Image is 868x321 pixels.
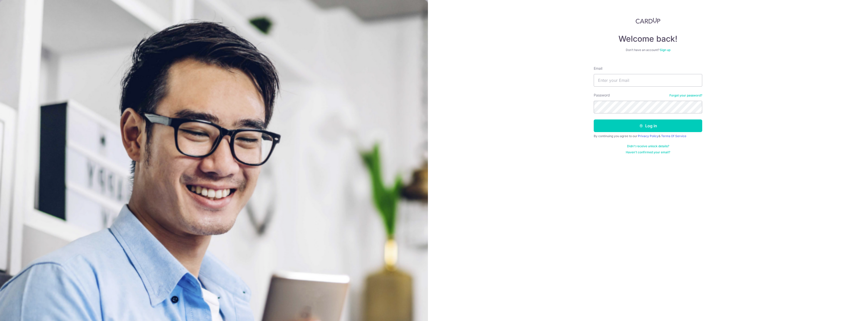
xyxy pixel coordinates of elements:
[626,150,670,154] a: Haven't confirmed your email?
[627,144,669,148] a: Didn't receive unlock details?
[594,66,602,71] label: Email
[594,74,702,87] input: Enter your Email
[660,48,670,52] a: Sign up
[594,34,702,44] h4: Welcome back!
[594,119,702,132] button: Log in
[594,48,702,52] div: Don’t have an account?
[594,93,610,98] label: Password
[669,93,702,97] a: Forgot your password?
[594,134,702,138] div: By continuing you agree to our &
[638,134,659,138] a: Privacy Policy
[636,18,660,24] img: CardUp Logo
[661,134,686,138] a: Terms Of Service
